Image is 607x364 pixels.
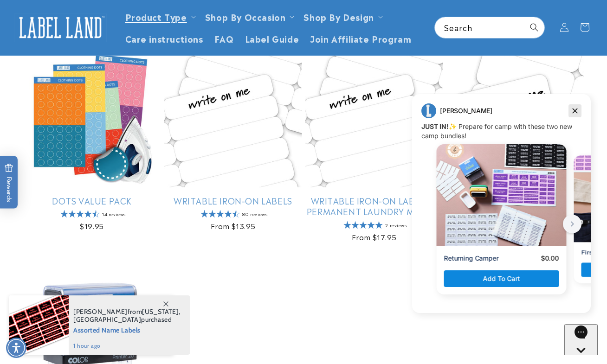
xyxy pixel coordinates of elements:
[125,33,203,44] span: Care instructions
[120,27,209,49] a: Care instructions
[200,6,298,27] summary: Shop By Occasion
[164,195,302,206] a: Writable Iron-On Labels
[304,27,417,49] a: Join Affiliate Program
[73,308,181,324] span: from , purchased
[73,324,181,335] span: Assorted Name Labels
[298,6,386,27] summary: Shop By Design
[5,163,13,202] span: Rewards
[214,33,234,44] span: FAQ
[405,93,598,327] iframe: Gorgias live chat campaigns
[564,324,598,355] iframe: Gorgias live chat messenger
[73,342,181,350] span: 1 hour ago
[142,307,179,316] span: [US_STATE]
[125,10,187,23] a: Product Type
[176,156,232,164] p: First Time Camper
[6,338,26,358] div: Accessibility Menu
[239,27,305,49] a: Label Guide
[209,27,239,49] a: FAQ
[11,10,110,45] a: Label Land
[73,315,141,324] span: [GEOGRAPHIC_DATA]
[524,17,544,38] button: Search
[310,33,411,44] span: Join Affiliate Program
[205,11,286,22] span: Shop By Occasion
[158,122,176,140] button: next button
[73,307,128,316] span: [PERSON_NAME]
[303,10,374,23] a: Shop By Design
[120,6,200,27] summary: Product Type
[245,33,299,44] span: Label Guide
[14,13,107,42] img: Label Land
[305,195,443,217] a: Writable Iron-On Labels + Permanent Laundry Marker
[23,195,161,206] a: Dots Value Pack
